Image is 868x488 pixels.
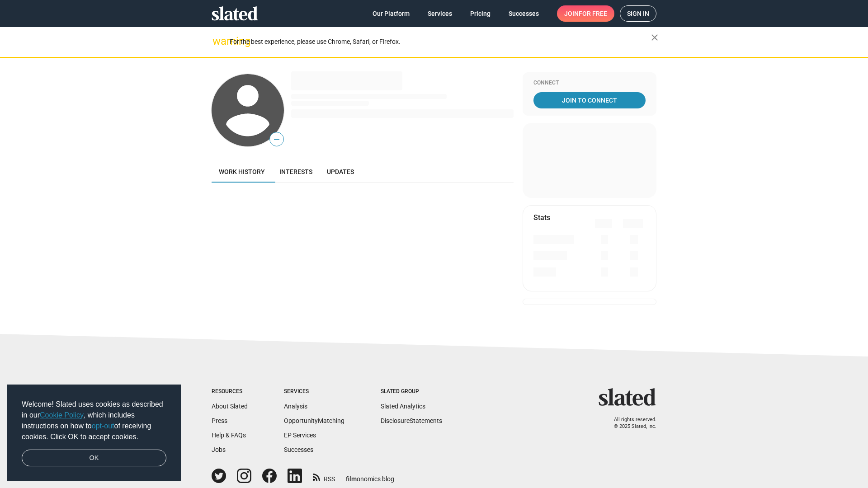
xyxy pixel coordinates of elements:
[604,417,656,430] p: All rights reserved. © 2025 Slated, Inc.
[284,417,344,424] a: OpportunityMatching
[270,134,283,145] span: —
[564,5,607,22] span: Join
[470,5,491,22] span: Pricing
[579,5,607,22] span: for free
[22,450,166,467] a: dismiss cookie message
[533,80,646,87] div: Connect
[463,5,498,22] a: Pricing
[373,5,410,22] span: Our Platform
[284,432,316,439] a: EP Services
[535,92,644,108] span: Join To Connect
[620,5,656,22] a: Sign in
[327,168,354,175] span: Updates
[7,385,181,481] div: cookieconsent
[40,411,84,419] a: Cookie Policy
[533,92,646,108] a: Join To Connect
[346,475,357,483] span: film
[557,5,614,22] a: Joinfor free
[279,168,312,175] span: Interests
[365,5,417,22] a: Our Platform
[420,5,459,22] a: Services
[346,468,394,483] a: filmonomics blog
[92,422,114,430] a: opt-out
[230,36,651,48] div: For the best experience, please use Chrome, Safari, or Firefox.
[212,417,227,424] a: Press
[509,5,539,22] span: Successes
[272,161,320,183] a: Interests
[212,388,248,395] div: Resources
[649,32,660,43] mat-icon: close
[627,6,649,21] span: Sign in
[501,5,546,22] a: Successes
[284,403,307,410] a: Analysis
[313,469,335,483] a: RSS
[284,446,313,453] a: Successes
[381,403,425,410] a: Slated Analytics
[533,213,550,222] mat-card-title: Stats
[381,417,442,424] a: DisclosureStatements
[212,36,223,47] mat-icon: warning
[428,5,452,22] span: Services
[212,432,246,439] a: Help & FAQs
[219,168,265,175] span: Work history
[212,161,272,183] a: Work history
[284,388,344,395] div: Services
[212,403,248,410] a: About Slated
[320,161,361,183] a: Updates
[381,388,442,395] div: Slated Group
[22,399,166,442] span: Welcome! Slated uses cookies as described in our , which includes instructions on how to of recei...
[212,446,226,453] a: Jobs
